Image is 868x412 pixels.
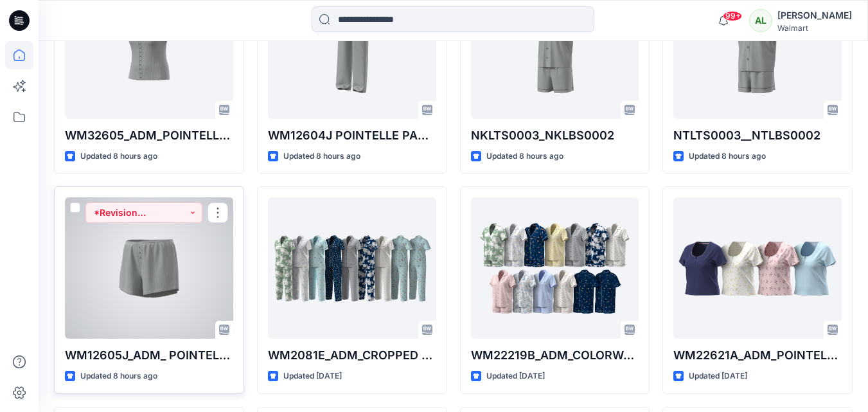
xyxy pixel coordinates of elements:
p: Updated [DATE] [283,370,342,383]
a: WM2081E_ADM_CROPPED NOTCH PJ SET w/ STRAIGHT HEM TOP_COLORWAY [268,197,436,339]
span: 99+ [723,11,742,21]
p: Updated 8 hours ago [80,150,157,163]
p: Updated 8 hours ago [689,150,766,163]
p: WM32605_ADM_POINTELLE TANK [65,127,233,145]
a: WM12605J_ADM_ POINTELLE SHORT [65,197,233,339]
div: AL [749,9,772,32]
p: Updated 8 hours ago [486,150,563,163]
p: WM22219B_ADM_COLORWAY [471,346,639,364]
p: WM12604J POINTELLE PANT-FAUX FLY & BUTTONS + PICOT [268,127,436,145]
p: Updated [DATE] [486,370,545,383]
div: [PERSON_NAME] [777,8,852,23]
p: WM22621A_ADM_POINTELLE HENLEY TEE_COLORWAY [673,346,842,364]
p: NTLTS0003__NTLBS0002 [673,127,842,145]
p: Updated [DATE] [689,370,747,383]
a: WM22219B_ADM_COLORWAY [471,197,639,339]
p: WM12605J_ADM_ POINTELLE SHORT [65,346,233,364]
p: WM2081E_ADM_CROPPED NOTCH PJ SET w/ STRAIGHT HEM TOP_COLORWAY [268,346,436,364]
p: Updated 8 hours ago [283,150,360,163]
a: WM22621A_ADM_POINTELLE HENLEY TEE_COLORWAY [673,197,842,339]
p: NKLTS0003_NKLBS0002 [471,127,639,145]
div: Walmart [777,23,852,33]
p: Updated 8 hours ago [80,370,157,383]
